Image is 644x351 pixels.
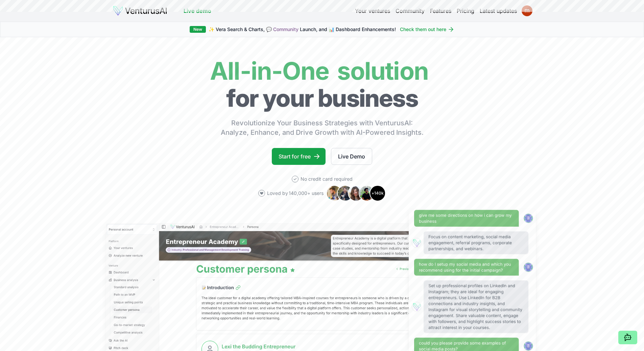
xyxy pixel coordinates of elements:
[273,26,299,32] a: Community
[337,185,353,201] img: Avatar 2
[359,185,375,201] img: Avatar 4
[272,148,326,165] a: Start for free
[348,185,364,201] img: Avatar 3
[209,26,396,33] span: ✨ Vera Search & Charts, 💬 Launch, and 📊 Dashboard Enhancements!
[190,26,206,33] div: New
[331,148,372,165] a: Live Demo
[326,185,342,201] img: Avatar 1
[400,26,454,33] a: Check them out here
